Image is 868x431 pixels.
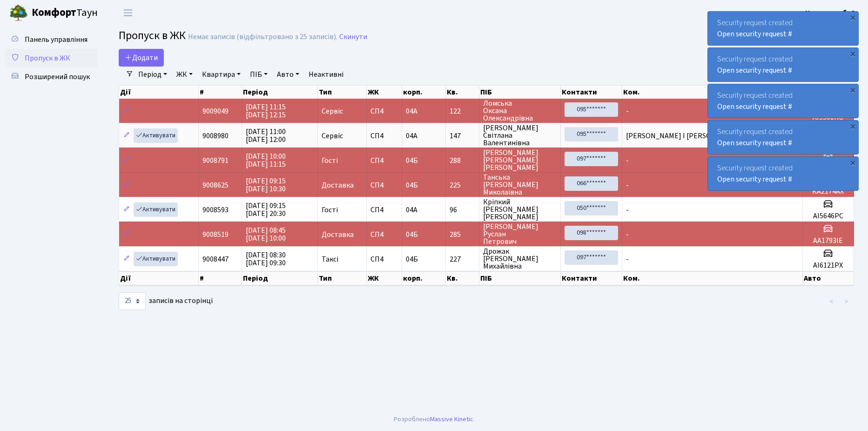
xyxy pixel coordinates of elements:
span: [DATE] 08:30 [DATE] 09:30 [246,250,286,268]
a: Період [135,67,171,82]
span: Дрожак [PERSON_NAME] Михайлівна [483,248,557,270]
th: Ком. [622,86,803,99]
span: [DATE] 09:15 [DATE] 20:30 [246,201,286,219]
span: 96 [450,206,475,214]
span: Танська [PERSON_NAME] Миколаївна [483,174,557,196]
th: корп. [402,271,446,285]
span: Пропуск в ЖК [119,27,186,44]
div: × [848,158,857,167]
th: Кв. [446,271,479,285]
span: [PERSON_NAME] Руслан Петрович [483,223,557,245]
span: [DATE] 11:15 [DATE] 12:15 [246,102,286,120]
div: × [848,13,857,22]
th: Тип [318,271,367,285]
div: Security request created [708,84,858,118]
span: - [626,254,629,264]
th: Дії [119,271,199,285]
span: 9008519 [202,229,229,240]
span: СП4 [370,108,398,115]
div: Немає записів (відфільтровано з 25 записів). [188,33,337,41]
th: Контакти [561,86,622,99]
span: Гості [322,157,338,164]
span: Таун [32,5,98,21]
span: 288 [450,157,475,164]
h5: КА2174АХ [807,187,850,196]
span: 9008593 [202,205,229,215]
span: [PERSON_NAME] Світлана Валентинівна [483,124,557,147]
span: [DATE] 08:45 [DATE] 10:00 [246,225,286,243]
span: 9008980 [202,131,229,141]
span: [PERSON_NAME] [PERSON_NAME] [PERSON_NAME] [483,149,557,171]
span: Ломська Оксана Олександрівна [483,100,557,122]
span: СП4 [370,132,398,140]
a: Розширений пошук [5,67,98,86]
span: СП4 [370,206,398,214]
div: × [848,121,857,131]
span: [DATE] 11:00 [DATE] 12:00 [246,127,286,145]
button: Переключити навігацію [116,5,140,20]
span: СП4 [370,157,398,164]
h5: АІ5646РС [807,212,850,221]
a: Open security request # [717,174,792,184]
a: Квартира [198,67,244,82]
span: 9008625 [202,180,229,190]
span: Пропуск в ЖК [25,53,70,63]
a: Консьєрж б. 4. [805,7,857,19]
span: 04А [406,131,417,141]
th: Ком. [622,271,803,285]
span: СП4 [370,231,398,238]
span: Панель управління [25,34,87,45]
span: СП4 [370,182,398,189]
b: Комфорт [32,5,76,20]
th: Контакти [561,271,622,285]
a: Активувати [134,202,178,217]
span: 04Б [406,155,418,166]
div: × [848,49,857,58]
span: Доставка [322,231,354,238]
th: # [199,271,242,285]
div: Security request created [708,121,858,154]
div: Розроблено . [394,414,475,424]
a: Панель управління [5,30,98,49]
span: 04А [406,205,417,215]
span: [DATE] 09:15 [DATE] 10:30 [246,176,286,194]
th: ЖК [367,271,402,285]
span: СП4 [370,256,398,263]
span: Кріпкий [PERSON_NAME] [PERSON_NAME] [483,198,557,221]
th: Авто [803,271,854,285]
span: - [626,155,629,166]
th: Період [242,86,318,99]
span: - [626,106,629,116]
a: Активувати [134,128,178,143]
h5: АА1793ІЕ [807,236,850,245]
span: 225 [450,182,475,189]
th: Кв. [446,86,479,99]
a: Open security request # [717,138,792,148]
span: 9008447 [202,254,229,264]
div: Security request created [708,48,858,81]
th: корп. [402,86,446,99]
span: 285 [450,231,475,238]
span: Доставка [322,182,354,189]
div: Security request created [708,12,858,45]
span: Додати [125,53,158,63]
a: Неактивні [305,67,347,82]
span: [PERSON_NAME] І [PERSON_NAME] ПРОПУСТИТИ [626,131,791,141]
th: # [199,86,242,99]
span: 04Б [406,229,418,240]
a: ПІБ [246,67,271,82]
a: Активувати [134,252,178,266]
span: Розширений пошук [25,72,90,82]
span: 147 [450,132,475,140]
span: 04Б [406,180,418,190]
span: - [626,180,629,190]
th: ЖК [367,86,402,99]
span: Таксі [322,256,338,263]
img: logo.png [9,4,28,22]
a: Open security request # [717,101,792,112]
a: Massive Kinetic [430,414,473,424]
span: 227 [450,256,475,263]
select: записів на сторінці [119,292,146,310]
a: Скинути [339,33,367,41]
a: Пропуск в ЖК [5,49,98,67]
